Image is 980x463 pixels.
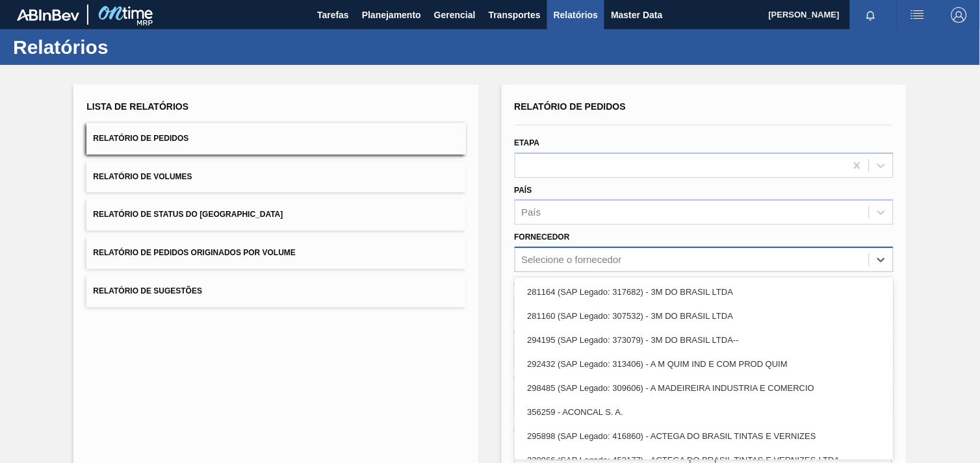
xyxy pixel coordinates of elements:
span: Tarefas [317,7,349,23]
span: Relatório de Pedidos Originados por Volume [93,248,296,257]
span: Relatório de Pedidos [93,134,188,143]
span: Relatório de Sugestões [93,286,202,295]
span: Planejamento [362,7,421,23]
button: Relatório de Pedidos Originados por Volume [86,237,465,269]
label: País [515,186,532,195]
label: Fornecedor [515,232,570,242]
button: Relatório de Pedidos [86,123,465,155]
div: 295898 (SAP Legado: 416860) - ACTEGA DO BRASIL TINTAS E VERNIZES [515,424,894,448]
span: Master Data [611,7,662,23]
span: Lista de Relatórios [86,101,188,112]
span: Relatórios [554,7,598,23]
div: 356259 - ACONCAL S. A. [515,400,894,424]
button: Relatório de Status do [GEOGRAPHIC_DATA] [86,199,465,231]
img: Logout [951,7,967,23]
div: 281160 (SAP Legado: 307532) - 3M DO BRASIL LTDA [515,304,894,328]
div: 298485 (SAP Legado: 309606) - A MADEIREIRA INDUSTRIA E COMERCIO [515,376,894,400]
button: Relatório de Sugestões [86,275,465,307]
span: Relatório de Volumes [93,172,192,181]
h1: Relatórios [13,40,244,55]
div: País [522,207,541,218]
button: Relatório de Volumes [86,161,465,193]
img: userActions [910,7,925,23]
img: TNhmsLtSVTkK8tSr43FrP2fwEKptu5GPRR3wAAAABJRU5ErkJggg== [17,9,79,21]
span: Relatório de Pedidos [515,101,626,112]
label: Etapa [515,138,540,147]
div: 294195 (SAP Legado: 373079) - 3M DO BRASIL LTDA-- [515,328,894,352]
span: Gerencial [434,7,476,23]
div: 292432 (SAP Legado: 313406) - A M QUIM IND E COM PROD QUIM [515,352,894,376]
div: Selecione o fornecedor [522,255,622,266]
span: Relatório de Status do [GEOGRAPHIC_DATA] [93,210,283,219]
span: Transportes [489,7,541,23]
button: Notificações [850,6,892,24]
div: 281164 (SAP Legado: 317682) - 3M DO BRASIL LTDA [515,280,894,304]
